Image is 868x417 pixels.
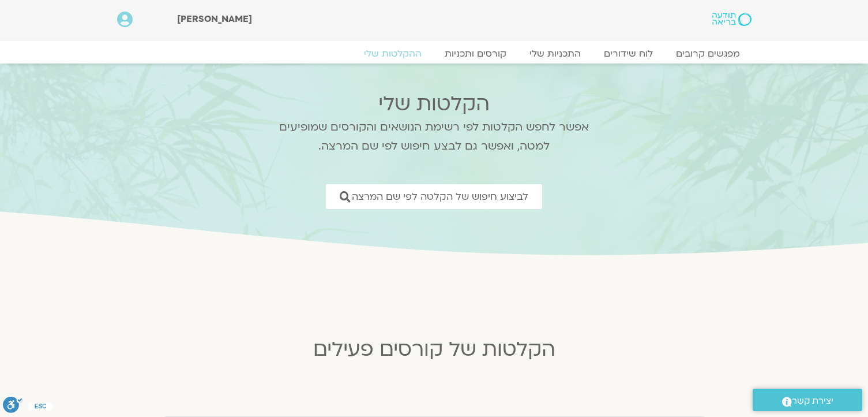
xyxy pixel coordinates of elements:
a: יצירת קשר [753,389,862,411]
p: אפשר לחפש הקלטות לפי רשימת הנושאים והקורסים שמופיעים למטה, ואפשר גם לבצע חיפוש לפי שם המרצה. [264,118,604,156]
a: לוח שידורים [592,48,664,59]
h2: הקלטות שלי [264,92,604,116]
span: [PERSON_NAME] [177,13,252,25]
a: ההקלטות שלי [352,48,433,59]
a: מפגשים קרובים [664,48,751,59]
a: קורסים ותכניות [433,48,518,59]
span: יצירת קשר [792,393,833,409]
span: לביצוע חיפוש של הקלטה לפי שם המרצה [352,191,528,202]
nav: Menu [117,48,751,59]
h2: הקלטות של קורסים פעילים [152,338,717,361]
a: לביצוע חיפוש של הקלטה לפי שם המרצה [326,184,542,209]
a: התכניות שלי [518,48,592,59]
